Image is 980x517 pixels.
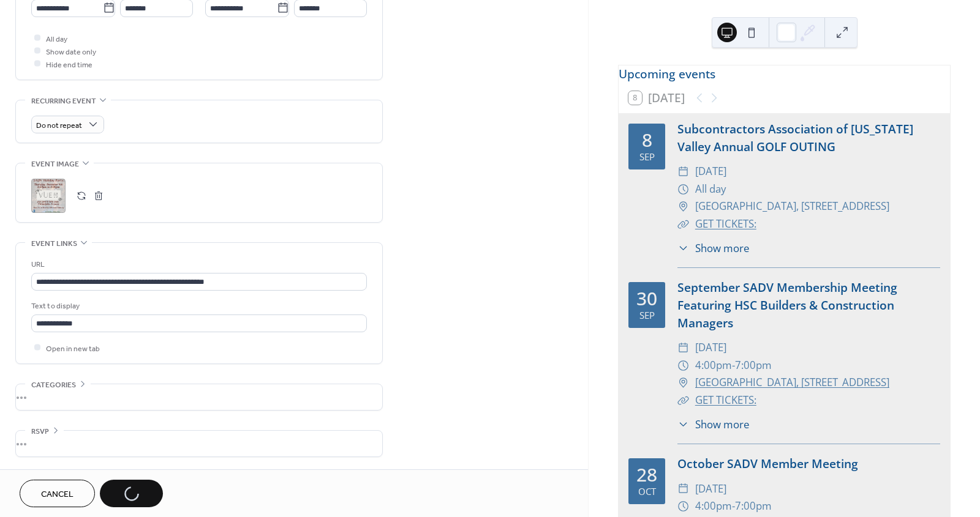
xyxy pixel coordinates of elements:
span: 7:00pm [735,357,772,374]
div: ​ [677,374,689,392]
a: [GEOGRAPHIC_DATA], [STREET_ADDRESS] [695,374,889,392]
div: ​ [677,392,689,409]
span: All day [46,32,67,45]
span: Show more [695,417,749,432]
div: URL [31,258,364,271]
span: [DATE] [695,339,726,357]
span: Event image [31,158,79,171]
div: Sep [639,152,655,162]
div: 8 [642,131,652,149]
div: ​ [677,497,689,515]
span: [DATE] [695,480,726,498]
a: September SADV Membership Meeting Featuring HSC Builders & Construction Managers [677,279,897,331]
div: ••• [16,384,382,410]
div: ​ [677,417,689,432]
div: Text to display [31,300,364,313]
a: GET TICKETS: [695,217,756,231]
span: 4:00pm [695,357,732,374]
span: Event links [31,237,77,250]
span: Categories [31,379,76,392]
div: ​ [677,198,689,215]
span: 4:00pm [695,497,732,515]
span: Recurring event [31,95,96,108]
span: [GEOGRAPHIC_DATA], [STREET_ADDRESS] [695,198,889,215]
div: ; [31,179,66,213]
span: Show date only [46,45,96,58]
div: ​ [677,339,689,357]
span: - [732,357,735,374]
div: ​ [677,357,689,374]
a: GET TICKETS: [695,393,756,407]
div: ​ [677,480,689,498]
div: ​ [677,163,689,180]
span: Do not repeat [36,118,82,132]
span: - [732,497,735,515]
span: [DATE] [695,163,726,180]
button: ​Show more [677,417,749,432]
div: 28 [636,466,657,484]
div: Sep [639,311,655,320]
a: Subcontractors Association of [US_STATE] Valley Annual GOLF OUTING [677,121,913,155]
div: ​ [677,180,689,198]
span: 7:00pm [735,497,772,515]
span: Cancel [41,488,73,501]
span: Show more [695,240,749,256]
div: ​ [677,215,689,233]
span: RSVP [31,425,49,438]
span: All day [695,180,726,198]
span: Hide end time [46,58,92,71]
div: Upcoming events [619,65,950,83]
button: Cancel [20,480,95,507]
div: 30 [636,289,657,308]
span: Open in new tab [46,342,100,355]
a: October SADV Member Meeting [677,455,858,472]
div: Oct [638,487,656,496]
div: ••• [16,431,382,456]
div: ​ [677,240,689,256]
button: ​Show more [677,240,749,256]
